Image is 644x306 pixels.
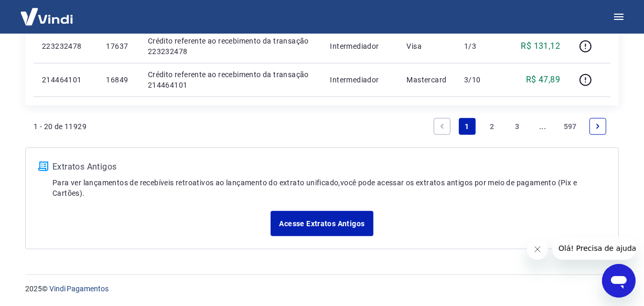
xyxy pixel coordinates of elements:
iframe: Mensagem da empresa [552,237,636,260]
p: Para ver lançamentos de recebíveis retroativos ao lançamento do extrato unificado, você pode aces... [52,177,606,198]
p: 214464101 [42,75,89,85]
p: 223232478 [42,41,89,51]
p: 3/10 [464,75,495,85]
a: Page 597 [560,118,581,135]
p: Intermediador [330,75,390,85]
a: Previous page [434,118,450,135]
ul: Pagination [430,114,610,139]
img: ícone [38,162,48,171]
a: Acesse Extratos Antigos [271,211,373,236]
a: Page 2 [484,118,501,135]
a: Jump forward [534,118,551,135]
p: 17637 [106,41,131,51]
p: 16849 [106,75,131,85]
a: Page 3 [509,118,526,135]
p: Visa [407,41,448,51]
p: Crédito referente ao recebimento da transação 223232478 [148,36,314,57]
p: Intermediador [330,41,390,51]
iframe: Fechar mensagem [527,239,548,260]
img: Vindi [13,1,81,33]
a: Page 1 is your current page [459,118,476,135]
p: Extratos Antigos [52,161,606,173]
a: Next page [589,118,606,135]
span: Olá! Precisa de ajuda? [6,7,88,16]
p: Crédito referente ao recebimento da transação 214464101 [148,69,314,90]
p: 1 - 20 de 11929 [34,121,87,132]
p: 1/3 [464,41,495,51]
a: Vindi Pagamentos [49,284,109,293]
p: 2025 © [25,283,619,294]
iframe: Botão para abrir a janela de mensagens [602,264,636,298]
p: Mastercard [407,75,448,85]
p: R$ 131,12 [521,40,561,52]
p: R$ 47,89 [526,73,560,86]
